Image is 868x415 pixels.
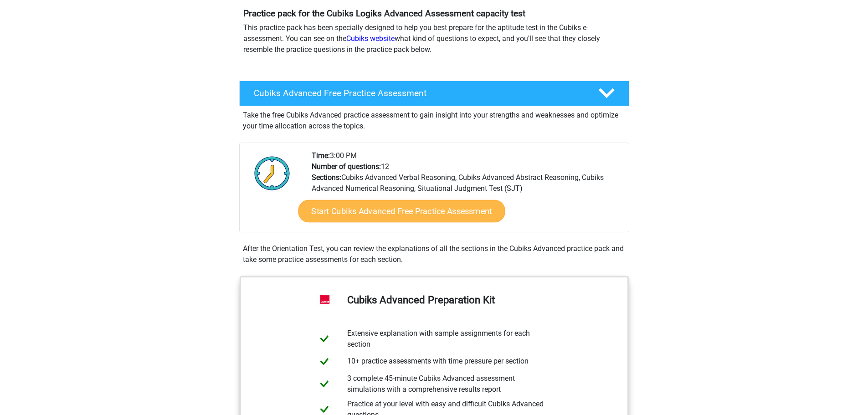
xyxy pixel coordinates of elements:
font: Practice pack for the Cubiks Logiks Advanced Assessment capacity test [243,8,525,19]
font: Number of questions: [312,162,381,171]
font: what kind of questions to expect, and you'll see that they closely resemble the practice question... [243,34,600,54]
font: Sections: [312,173,341,182]
font: 12 [381,162,389,171]
a: Cubiks website [346,34,395,43]
font: 3:00 PM [330,151,357,160]
a: Start Cubiks Advanced Free Practice Assessment [298,200,505,223]
font: This practice pack has been specially designed to help you best prepare for the aptitude test in ... [243,23,588,43]
font: Time: [312,151,330,160]
a: Cubiks Advanced Free Practice Assessment [236,81,633,106]
img: Clock [249,150,295,196]
font: Cubiks Advanced Verbal Reasoning, Cubiks Advanced Abstract Reasoning, Cubiks Advanced Numerical R... [312,173,604,193]
font: Start Cubiks Advanced Free Practice Assessment [311,206,492,216]
font: After the Orientation Test, you can review the explanations of all the sections in the Cubiks Adv... [243,244,624,264]
font: Take the free Cubiks Advanced practice assessment to gain insight into your strengths and weaknes... [243,111,618,130]
font: Cubiks Advanced Free Practice Assessment [254,88,426,98]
